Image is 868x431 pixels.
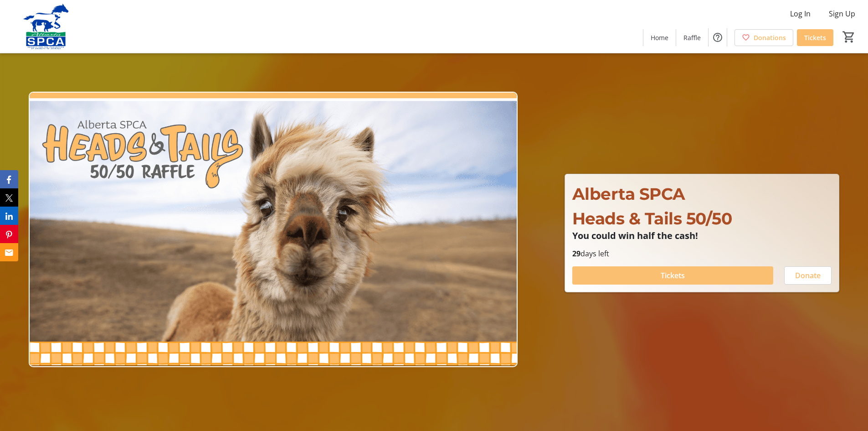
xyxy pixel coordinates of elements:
button: Tickets [572,266,773,285]
span: 29 [572,249,580,259]
span: Donate [795,270,821,281]
a: Tickets [797,29,833,46]
button: Log In [783,6,818,21]
span: Home [651,33,668,42]
p: You could win half the cash! [572,231,832,241]
img: Campaign CTA Media Photo [29,92,518,367]
img: Alberta SPCA's Logo [5,4,87,49]
span: Raffle [683,33,701,42]
button: Donate [784,266,832,285]
button: Help [709,28,727,47]
a: Home [643,29,676,46]
button: Cart [841,29,857,45]
span: Tickets [804,33,826,42]
span: Tickets [661,270,685,281]
a: Raffle [676,29,708,46]
p: days left [572,248,832,259]
span: Sign Up [829,8,855,19]
span: Log In [790,8,811,19]
span: Heads & Tails 50/50 [572,208,732,228]
a: Donations [734,29,793,46]
span: Alberta SPCA [572,184,685,204]
span: Donations [754,33,786,42]
button: Sign Up [822,6,863,21]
